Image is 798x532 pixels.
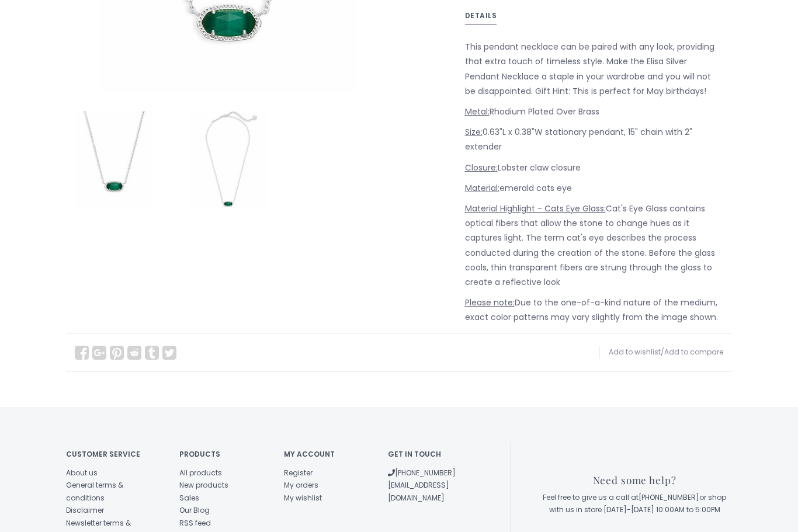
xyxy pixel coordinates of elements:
span: Metal: [465,106,490,117]
p: Cat's Eye Glass contains optical fibers that allow the stone to change hues as it captures light.... [465,201,724,290]
a: [PHONE_NUMBER] [388,468,456,478]
a: [EMAIL_ADDRESS][DOMAIN_NAME] [388,480,449,503]
a: General terms & conditions [66,480,123,503]
a: Share on Tumblr [145,346,159,360]
h4: Customer service [66,450,162,458]
a: My orders [284,480,318,490]
span: Size: [465,126,483,138]
a: Share on Facebook [75,346,89,360]
img: Kendra Scott Kendra Scott Elisa Silver Pendant Necklace In Emerald Cats Eye [66,111,162,207]
a: All products [179,468,222,478]
a: New products [179,480,228,490]
span: Feel free to give us a call at or shop with us in store [DATE]-[DATE] 10:00AM to 5:00PM [543,492,726,515]
p: Rhodium Plated Over Brass [465,105,724,119]
span: Please note: [465,297,515,308]
h4: My account [284,450,371,458]
h3: Need some help? [537,475,732,486]
a: Details [465,9,497,26]
a: Sales [179,493,199,503]
span: Closure: [465,162,498,173]
h4: Get in touch [388,450,475,458]
a: Disclaimer [66,505,104,515]
a: About us [66,468,98,478]
p: emerald cats eye [465,181,724,196]
a: Add to wishlist [609,347,661,357]
a: Share on Reddit [127,346,141,360]
a: RSS feed [179,518,211,528]
img: Kendra Scott Kendra Scott Elisa Silver Pendant Necklace In Emerald Cats Eye [180,111,276,207]
div: / [599,346,723,359]
p: Due to the one-of-a-kind nature of the medium, exact color patterns may vary slightly from the im... [465,295,724,325]
h4: Products [179,450,266,458]
a: My wishlist [284,493,322,503]
a: Pin It [110,346,124,360]
p: 0.63"L x 0.38"W stationary pendant, 15" chain with 2" extender [465,125,724,154]
a: [PHONE_NUMBER] [639,492,699,502]
a: Add to compare [664,347,723,357]
a: Register [284,468,313,478]
p: Lobster claw closure [465,161,724,175]
span: Material Highlight - Cats Eye Glass: [465,203,606,214]
a: Our Blog [179,505,210,515]
p: This pendant necklace can be paired with any look, providing that extra touch of timeless style. ... [465,40,724,99]
a: Share on Google+ [92,346,106,360]
span: Material: [465,182,499,194]
a: Share on Twitter [162,346,176,360]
